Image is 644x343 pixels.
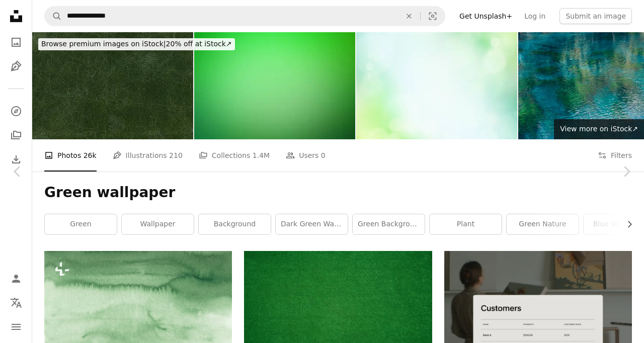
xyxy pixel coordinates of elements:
button: Clear [398,7,420,26]
a: Next [609,123,644,220]
h1: Green wallpaper [44,184,632,202]
a: a close up of a green and white background [44,317,232,326]
a: green textile in close up image [244,309,432,318]
a: Explore [6,101,26,121]
a: Log in [518,8,551,24]
a: dark green wallpaper [276,214,348,234]
button: Filters [598,139,632,171]
span: 1.4M [253,150,270,161]
a: background [199,214,271,234]
div: 20% off at iStock ↗ [38,38,235,50]
a: plant [430,214,502,234]
img: Light Lime Defocused Blurred Motion Abstract Background [194,32,355,139]
a: wallpaper [122,214,194,234]
span: View more on iStock ↗ [560,125,638,133]
a: Illustrations [6,56,26,76]
a: Users 0 [286,139,326,171]
button: Submit an image [559,8,632,24]
a: green nature [507,214,579,234]
button: Search Unsplash [45,7,62,26]
a: View more on iStock↗ [554,119,644,139]
span: 210 [169,150,183,161]
span: 0 [321,150,326,161]
a: Browse premium images on iStock|20% off at iStock↗ [32,32,241,56]
a: green [45,214,117,234]
img: Green leather. [32,32,193,139]
a: Log in / Sign up [6,269,26,289]
form: Find visuals sitewide [44,6,445,26]
button: Language [6,293,26,313]
button: Menu [6,317,26,337]
a: green background [353,214,425,234]
span: Browse premium images on iStock | [41,40,166,48]
a: Collections 1.4M [199,139,270,171]
a: Illustrations 210 [113,139,183,171]
button: Visual search [421,7,445,26]
button: scroll list to the right [620,214,632,234]
a: Photos [6,32,26,52]
img: Abstract spring background. [356,32,517,139]
a: Get Unsplash+ [453,8,518,24]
